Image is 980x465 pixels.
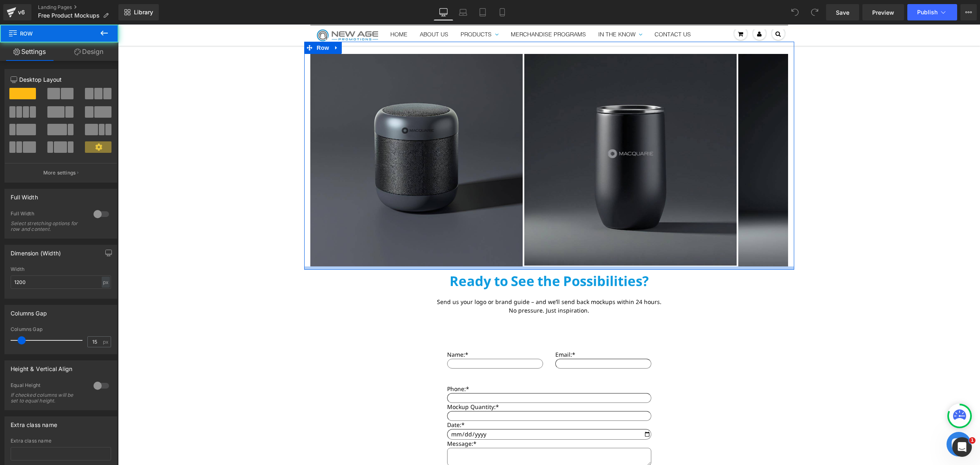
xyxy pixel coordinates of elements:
[11,438,111,444] div: Extra class name
[391,282,471,290] font: No pressure. Just inspiration.
[192,248,670,265] p: Ready to See the Possibilities?
[11,305,47,317] div: Columns Gap
[917,9,938,16] span: Publish
[329,396,347,404] span: Date:*
[329,405,533,415] input: Enter your text data
[473,4,492,20] a: Tablet
[329,378,381,386] span: Mockup Quantity:*
[11,245,61,257] div: Dimension (Width)
[836,8,849,17] span: Save
[492,4,512,20] a: Mobile
[862,4,904,20] a: Preview
[969,437,976,444] span: 1
[329,360,351,368] span: Phone:*
[8,25,90,42] span: Row
[872,8,894,17] span: Preview
[59,42,118,61] a: Design
[16,7,27,18] div: v6
[11,275,111,289] input: auto
[11,75,111,84] p: Desktop Layout
[952,437,972,457] iframe: Intercom live chat
[118,4,159,20] a: New Library
[11,417,57,428] div: Extra class name
[787,4,803,20] button: Undo
[960,4,977,20] button: More
[329,326,350,334] span: Name:*
[11,210,85,219] div: Full Width
[319,273,543,281] font: Send us your logo or brand guide – and we’ll send back mockups within 24 hours.
[102,277,110,288] div: px
[806,4,823,20] button: Redo
[11,266,111,272] div: Width
[11,382,85,391] div: Equal Height
[5,163,117,182] button: More settings
[43,169,76,177] p: More settings
[103,339,110,344] span: px
[437,326,457,334] span: Email:*
[197,17,213,29] span: Row
[213,17,224,29] a: Expand / Collapse
[134,9,153,16] span: Library
[3,4,31,20] a: v6
[434,4,453,20] a: Desktop
[38,12,100,19] span: Free Product Mockups
[11,392,84,404] div: If checked columns will be set to equal height.
[11,361,72,372] div: Height & Vertical Align
[453,4,473,20] a: Laptop
[11,221,84,232] div: Select stretching options for row and content.
[907,4,957,20] button: Publish
[11,326,111,332] div: Columns Gap
[826,407,855,434] inbox-online-store-chat: Shopify online store chat
[329,415,359,423] span: Message:*
[38,4,118,11] a: Landing Pages
[11,189,38,201] div: Full Width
